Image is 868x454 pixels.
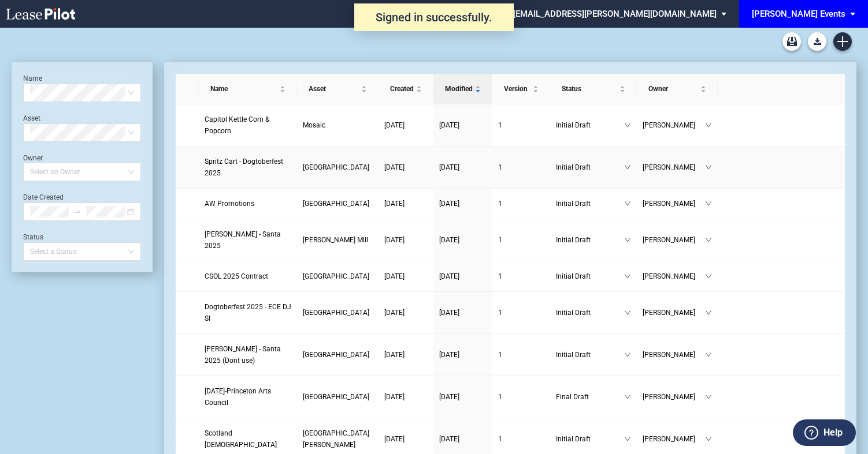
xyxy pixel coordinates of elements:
[556,198,624,209] span: Initial Draft
[498,121,502,129] span: 1
[384,351,405,359] span: [DATE]
[23,74,42,82] label: Name
[205,429,277,449] span: Scotland AME Zion Church
[354,3,514,31] div: Signed in successfully.
[205,115,269,135] span: Capitol Kettle Corn & Popcorn
[205,228,291,252] a: [PERSON_NAME] - Santa 2025
[562,83,617,95] span: Status
[556,271,624,282] span: Initial Draft
[752,9,845,19] div: [PERSON_NAME] Events
[439,198,487,209] a: [DATE]
[73,208,81,216] span: swap-right
[504,83,531,95] span: Version
[439,309,459,317] span: [DATE]
[556,391,624,403] span: Final Draft
[624,436,631,442] span: down
[705,273,712,280] span: down
[23,233,43,241] label: Status
[199,74,297,104] th: Name
[624,393,631,400] span: down
[498,162,544,173] a: 1
[793,419,856,446] button: Help
[205,156,291,179] a: Spritz Cart - Dogtoberfest 2025
[498,119,544,131] a: 1
[439,307,487,318] a: [DATE]
[384,198,428,209] a: [DATE]
[205,427,291,451] a: Scotland [DEMOGRAPHIC_DATA]
[379,74,433,104] th: Created
[498,307,544,318] a: 1
[808,32,826,51] a: Download Blank Form
[23,114,40,122] label: Asset
[439,391,487,403] a: [DATE]
[384,393,405,401] span: [DATE]
[624,237,631,243] span: down
[705,122,712,129] span: down
[205,200,254,208] span: AW Promotions
[303,236,368,244] span: Atherton Mill
[205,343,291,366] a: [PERSON_NAME] - Santa 2025 (Dont use)
[205,303,291,322] span: Dogtoberfest 2025 - ECE DJ SI
[782,32,801,51] a: Archive
[556,433,624,445] span: Initial Draft
[303,272,369,280] span: Freshfields Village
[439,349,487,361] a: [DATE]
[384,162,428,173] a: [DATE]
[498,349,544,361] a: 1
[445,83,473,95] span: Modified
[439,234,487,246] a: [DATE]
[637,74,718,104] th: Owner
[205,271,291,282] a: CSOL 2025 Contract
[556,349,624,361] span: Initial Draft
[303,429,369,449] span: Cabin John Village
[303,200,369,208] span: Downtown Palm Beach Gardens
[303,349,373,361] a: [GEOGRAPHIC_DATA]
[309,83,359,95] span: Asset
[384,234,428,246] a: [DATE]
[384,435,405,443] span: [DATE]
[210,83,277,95] span: Name
[205,230,281,250] span: Edwin McCora - Santa 2025
[498,351,502,359] span: 1
[498,393,502,401] span: 1
[498,198,544,209] a: 1
[556,162,624,173] span: Initial Draft
[705,393,712,400] span: down
[624,200,631,207] span: down
[643,119,705,131] span: [PERSON_NAME]
[833,32,852,51] a: Create new document
[439,162,487,173] a: [DATE]
[384,119,428,131] a: [DATE]
[205,385,291,408] a: [DATE]-Princeton Arts Council
[643,391,705,403] span: [PERSON_NAME]
[303,198,373,209] a: [GEOGRAPHIC_DATA]
[384,163,405,171] span: [DATE]
[303,163,369,171] span: Freshfields Village
[550,74,637,104] th: Status
[205,387,271,407] span: Day of the Dead-Princeton Arts Council
[303,351,369,359] span: Freshfields Village
[624,351,631,358] span: down
[205,114,291,137] a: Capitol Kettle Corn & Popcorn
[384,433,428,445] a: [DATE]
[498,433,544,445] a: 1
[303,119,373,131] a: Mosaic
[648,83,698,95] span: Owner
[498,271,544,282] a: 1
[384,271,428,282] a: [DATE]
[439,200,459,208] span: [DATE]
[624,122,631,129] span: down
[492,74,550,104] th: Version
[439,435,459,443] span: [DATE]
[303,391,373,403] a: [GEOGRAPHIC_DATA]
[205,198,291,209] a: AW Promotions
[303,121,325,129] span: Mosaic
[556,119,624,131] span: Initial Draft
[643,198,705,209] span: [PERSON_NAME]
[643,234,705,246] span: [PERSON_NAME]
[439,271,487,282] a: [DATE]
[824,425,843,440] label: Help
[439,393,459,401] span: [DATE]
[384,200,405,208] span: [DATE]
[23,193,64,201] label: Date Created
